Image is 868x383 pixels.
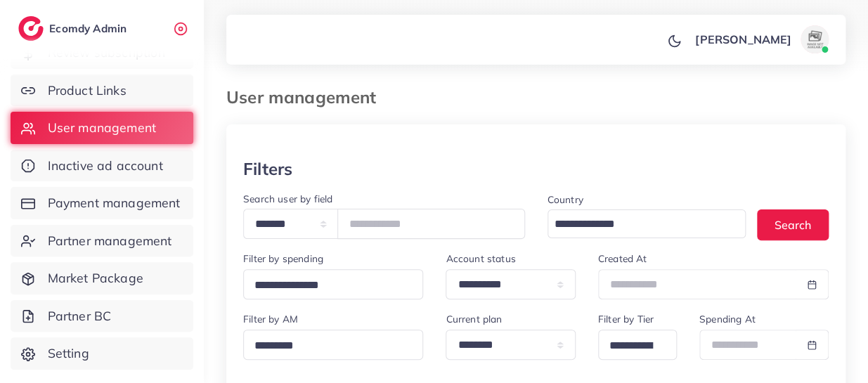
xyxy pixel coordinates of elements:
div: Search for option [243,269,423,299]
p: [PERSON_NAME] [695,31,791,48]
input: Search for option [550,214,728,235]
a: [PERSON_NAME]avatar [687,25,834,53]
label: Filter by Tier [598,312,654,326]
h2: Ecomdy Admin [49,22,130,35]
span: Partner BC [48,307,112,325]
a: Partner management [11,225,193,257]
label: Search user by field [243,192,332,206]
a: Payment management [11,187,193,219]
label: Created At [598,252,647,266]
label: Account status [446,252,515,266]
a: logoEcomdy Admin [18,16,130,41]
h3: User management [226,87,387,108]
input: Search for option [604,335,659,357]
span: Payment management [48,194,181,212]
input: Search for option [250,335,405,357]
a: User management [11,112,193,144]
label: Country [548,193,583,207]
a: Partner BC [11,300,193,332]
span: Partner management [48,232,172,250]
span: Market Package [48,269,143,287]
span: User management [48,119,156,137]
a: Review subscription [11,37,193,69]
div: Search for option [598,330,677,360]
button: Search [757,209,829,240]
label: Filter by spending [243,252,323,266]
span: Inactive ad account [48,157,163,175]
div: Search for option [243,330,423,360]
a: Inactive ad account [11,150,193,182]
input: Search for option [250,275,405,297]
span: Setting [48,344,89,363]
label: Spending At [699,312,756,326]
span: Review subscription [48,44,165,62]
label: Filter by AM [243,312,298,326]
div: Search for option [548,209,746,238]
img: logo [18,16,44,41]
a: Setting [11,337,193,370]
img: avatar [801,25,829,53]
a: Market Package [11,262,193,294]
a: Product Links [11,74,193,107]
label: Current plan [446,312,502,326]
span: Product Links [48,82,127,100]
h3: Filters [243,159,292,179]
